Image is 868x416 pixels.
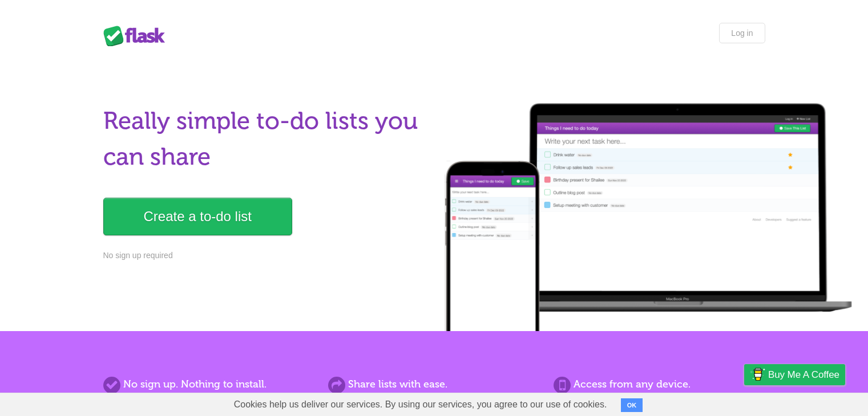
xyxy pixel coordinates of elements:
h2: Share lists with ease. [328,377,539,392]
h2: No sign up. Nothing to install. [103,377,314,392]
a: Buy me a coffee [744,364,845,385]
a: Create a to-do list [103,198,292,235]
div: Flask Lists [103,26,172,46]
span: Buy me a coffee [768,365,839,385]
p: No sign up required [103,250,427,262]
h1: Really simple to-do lists you can share [103,103,427,175]
span: Cookies help us deliver our services. By using our services, you agree to our use of cookies. [223,393,619,416]
button: OK [621,398,643,412]
img: Buy me a coffee [750,365,765,384]
h2: Access from any device. [554,377,765,392]
a: Log in [719,23,765,43]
